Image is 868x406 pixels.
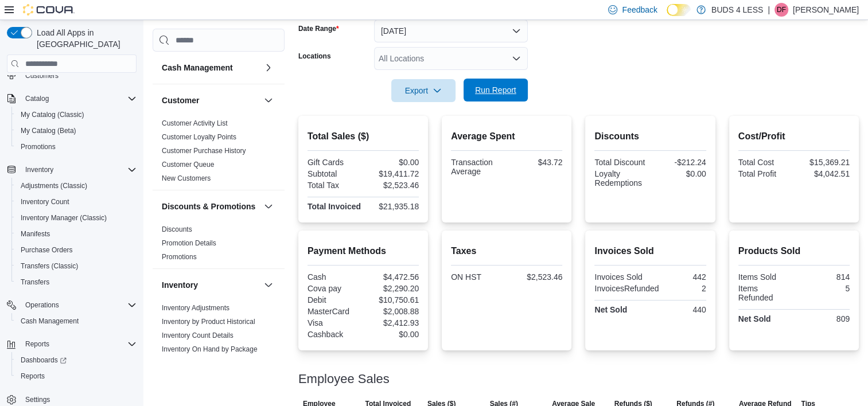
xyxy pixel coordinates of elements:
[262,278,275,292] button: Inventory
[594,272,648,282] div: Invoices Sold
[162,95,199,106] h3: Customer
[738,314,771,323] strong: Net Sold
[16,179,137,193] span: Adjustments (Classic)
[16,243,77,257] a: Purchase Orders
[11,368,141,384] button: Reports
[162,318,255,326] a: Inventory by Product Historical
[308,130,419,143] h2: Total Sales ($)
[32,27,137,50] span: Load All Apps in [GEOGRAPHIC_DATA]
[738,130,850,143] h2: Cost/Profit
[451,244,562,258] h2: Taxes
[11,313,141,329] button: Cash Management
[667,4,691,16] input: Dark Mode
[162,317,255,326] span: Inventory by Product Historical
[162,119,228,128] span: Customer Activity List
[11,210,141,226] button: Inventory Manager (Classic)
[594,130,706,143] h2: Discounts
[16,227,137,241] span: Manifests
[162,331,233,339] a: Inventory Count Details
[365,318,419,327] div: $2,412.93
[509,158,562,167] div: $43.72
[653,305,706,314] div: 440
[365,158,419,167] div: $0.00
[162,239,216,247] a: Promotion Details
[162,160,214,169] span: Customer Queue
[2,67,141,84] button: Customers
[16,369,137,383] span: Reports
[162,62,259,73] button: Cash Management
[162,253,197,261] a: Promotions
[162,345,258,354] span: Inventory On Hand by Package
[594,169,648,188] div: Loyalty Redemptions
[21,372,45,381] span: Reports
[162,119,228,127] a: Customer Activity List
[16,275,137,289] span: Transfers
[21,110,84,119] span: My Catalog (Classic)
[16,353,137,367] span: Dashboards
[162,252,197,261] span: Promotions
[16,108,137,122] span: My Catalog (Classic)
[11,194,141,210] button: Inventory Count
[16,353,71,367] a: Dashboards
[308,330,361,339] div: Cashback
[11,242,141,258] button: Purchase Orders
[308,202,361,211] strong: Total Invoiced
[308,169,361,178] div: Subtotal
[16,275,54,289] a: Transfers
[25,339,49,349] span: Reports
[298,24,339,33] label: Date Range
[162,62,233,73] h3: Cash Management
[509,272,562,282] div: $2,523.46
[308,307,361,316] div: MasterCard
[11,352,141,368] a: Dashboards
[262,61,275,75] button: Cash Management
[162,174,211,182] a: New Customers
[153,222,285,268] div: Discounts & Promotions
[451,130,562,143] h2: Average Spent
[365,181,419,190] div: $2,523.46
[21,92,53,106] button: Catalog
[398,79,449,102] span: Export
[21,213,107,222] span: Inventory Manager (Classic)
[16,227,55,241] a: Manifests
[16,211,111,225] a: Inventory Manager (Classic)
[374,19,528,42] button: [DATE]
[738,272,792,282] div: Items Sold
[451,272,504,282] div: ON HST
[11,107,141,123] button: My Catalog (Classic)
[16,108,89,122] a: My Catalog (Classic)
[738,169,792,178] div: Total Profit
[11,178,141,194] button: Adjustments (Classic)
[365,284,419,293] div: $2,290.20
[664,284,706,293] div: 2
[162,132,236,142] span: Customer Loyalty Points
[298,372,390,386] h3: Employee Sales
[711,3,763,17] p: BUDS 4 LESS
[21,163,58,177] button: Inventory
[2,91,141,107] button: Catalog
[308,295,361,304] div: Debit
[16,259,83,273] a: Transfers (Classic)
[774,3,788,17] div: Dylan Fraser
[25,94,49,103] span: Catalog
[16,195,74,209] a: Inventory Count
[796,272,850,282] div: 814
[653,272,706,282] div: 442
[162,147,246,155] a: Customer Purchase History
[162,304,229,312] a: Inventory Adjustments
[738,244,850,258] h2: Products Sold
[594,305,627,314] strong: Net Sold
[11,274,141,290] button: Transfers
[16,140,137,154] span: Promotions
[16,124,137,138] span: My Catalog (Beta)
[796,169,850,178] div: $4,042.51
[21,337,137,351] span: Reports
[21,298,137,312] span: Operations
[21,317,79,326] span: Cash Management
[16,243,137,257] span: Purchase Orders
[16,211,137,225] span: Inventory Manager (Classic)
[162,303,229,313] span: Inventory Adjustments
[16,195,137,209] span: Inventory Count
